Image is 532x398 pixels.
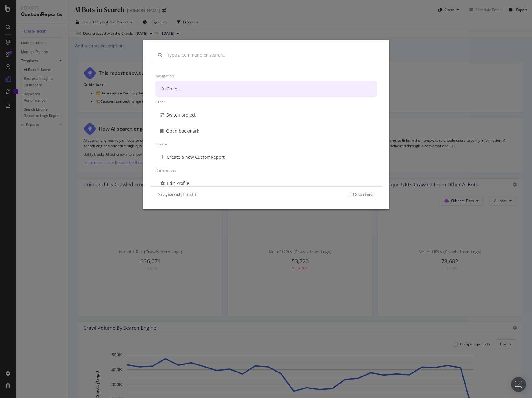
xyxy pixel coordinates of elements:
div: Open bookmark [166,128,199,134]
div: Other [155,97,377,107]
div: Go to... [166,86,181,92]
div: Navigate with and [158,192,198,197]
div: Create [155,139,377,149]
kbd: ↑ [181,192,186,197]
div: Create a new CustomReport [167,154,225,160]
kbd: ↓ [193,192,198,197]
div: Open Intercom Messenger [511,377,526,392]
div: to search [349,192,374,197]
kbd: Tab [349,192,358,197]
div: Edit Profile [167,180,189,186]
input: Type a command or search… [167,52,374,58]
div: modal [143,40,389,209]
div: Preferences [155,165,377,175]
div: Switch project [166,112,196,118]
div: Navigation [155,71,377,81]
